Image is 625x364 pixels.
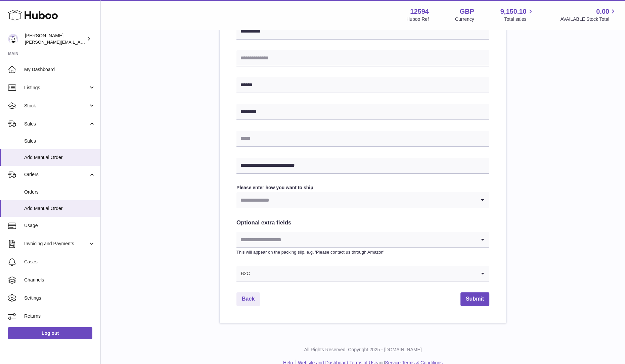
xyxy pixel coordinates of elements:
span: Add Manual Order [24,154,95,161]
span: Listings [24,85,88,91]
span: B2C [236,266,250,281]
span: Returns [24,313,95,319]
span: Orders [24,189,95,195]
span: Sales [24,138,95,144]
span: [PERSON_NAME][EMAIL_ADDRESS][DOMAIN_NAME] [25,39,135,45]
span: AVAILABLE Stock Total [560,16,617,22]
a: Log out [8,327,92,339]
div: Search for option [236,232,489,248]
input: Search for option [236,232,476,247]
div: [PERSON_NAME] [25,33,85,45]
span: Settings [24,295,95,301]
label: Please enter how you want to ship [236,185,489,191]
span: 0.00 [596,7,609,16]
span: Cases [24,259,95,265]
strong: GBP [459,7,474,16]
span: Channels [24,277,95,283]
button: Submit [460,292,489,306]
div: Search for option [236,192,489,208]
p: This will appear on the packing slip. e.g. 'Please contact us through Amazon' [236,249,489,255]
img: owen@wearemakewaves.com [8,34,18,44]
input: Search for option [250,266,476,281]
span: Add Manual Order [24,205,95,212]
span: Total sales [504,16,534,22]
a: 9,150.10 Total sales [500,7,534,22]
span: Invoicing and Payments [24,241,88,247]
input: Search for option [236,192,476,208]
span: Sales [24,121,88,127]
span: 9,150.10 [500,7,527,16]
div: Search for option [236,266,489,282]
span: Usage [24,222,95,229]
span: Stock [24,103,88,109]
div: Huboo Ref [406,16,429,22]
a: Back [236,292,260,306]
a: 0.00 AVAILABLE Stock Total [560,7,617,22]
strong: 12594 [410,7,429,16]
h2: Optional extra fields [236,219,489,227]
p: All Rights Reserved. Copyright 2025 - [DOMAIN_NAME] [106,347,620,353]
span: Orders [24,171,88,178]
div: Currency [455,16,474,22]
span: My Dashboard [24,66,95,73]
